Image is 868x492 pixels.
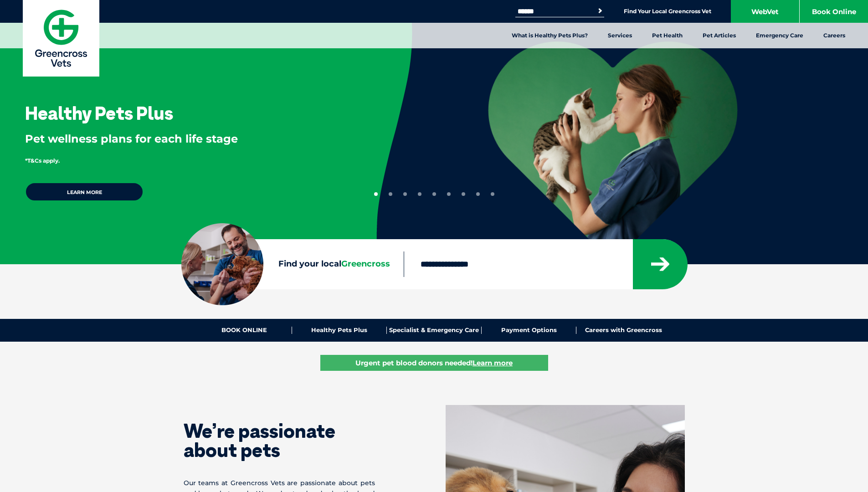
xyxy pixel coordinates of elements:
[25,157,60,164] span: *T&Cs apply.
[403,192,407,196] button: 3 of 9
[341,259,390,269] span: Greencross
[181,257,404,271] label: Find your local
[813,23,855,48] a: Careers
[432,192,436,196] button: 5 of 9
[374,192,378,196] button: 1 of 9
[462,192,465,196] button: 7 of 9
[387,327,482,334] a: Specialist & Emergency Care
[693,23,746,48] a: Pet Articles
[389,192,392,196] button: 2 of 9
[184,421,375,460] h1: We’re passionate about pets
[476,192,480,196] button: 8 of 9
[746,23,813,48] a: Emergency Care
[473,359,513,367] u: Learn more
[576,327,671,334] a: Careers with Greencross
[482,327,576,334] a: Payment Options
[596,6,605,15] button: Search
[642,23,693,48] a: Pet Health
[197,327,292,334] a: BOOK ONLINE
[320,355,548,371] a: Urgent pet blood donors needed!Learn more
[502,23,598,48] a: What is Healthy Pets Plus?
[418,192,421,196] button: 4 of 9
[292,327,387,334] a: Healthy Pets Plus
[598,23,642,48] a: Services
[25,182,144,201] a: Learn more
[491,192,494,196] button: 9 of 9
[447,192,451,196] button: 6 of 9
[624,8,711,15] a: Find Your Local Greencross Vet
[25,131,347,147] p: Pet wellness plans for each life stage
[25,104,173,122] h3: Healthy Pets Plus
